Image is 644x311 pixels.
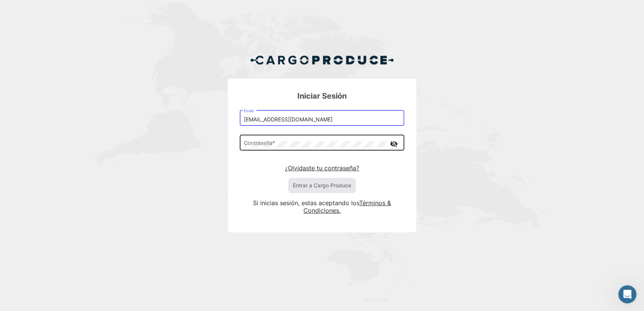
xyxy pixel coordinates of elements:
[250,51,394,69] img: Cargo Produce Logo
[285,164,359,172] a: ¿Olvidaste tu contraseña?
[240,91,404,101] h3: Iniciar Sesión
[303,199,391,214] a: Términos & Condiciones.
[618,285,636,303] iframe: Intercom live chat
[244,116,401,123] input: Email
[389,139,398,149] mat-icon: visibility_off
[253,199,359,207] span: Si inicias sesión, estas aceptando los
